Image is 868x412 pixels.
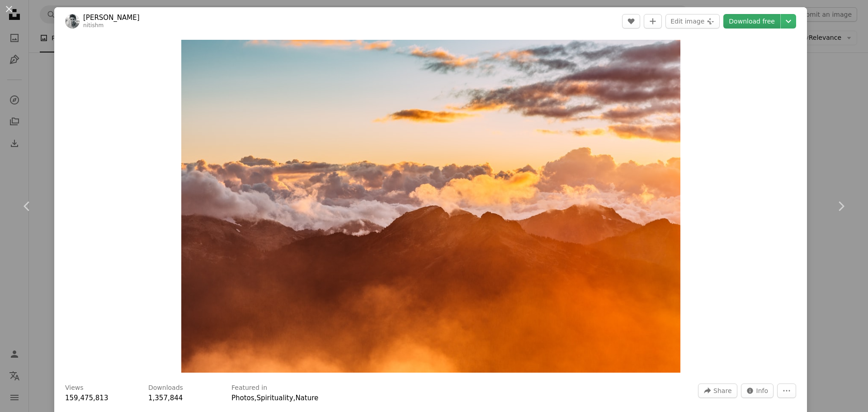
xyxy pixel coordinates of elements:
button: Edit image [665,14,720,28]
button: Add to Collection [644,14,662,28]
img: Go to Nitish Meena's profile [65,14,80,28]
h3: Views [65,384,84,393]
a: [PERSON_NAME] [83,13,140,22]
a: Next [814,163,868,250]
span: Info [756,384,769,398]
a: Download free [723,14,780,28]
span: , [255,394,257,402]
button: Zoom in on this image [181,40,680,373]
a: Photos [231,394,255,402]
span: 159,475,813 [65,394,108,402]
a: nitishm [83,22,104,28]
button: Like [622,14,640,28]
a: Spirituality [256,394,293,402]
button: Choose download size [781,14,796,28]
img: landscape photography of mountains with cloudy skies during golden hour [181,40,680,373]
h3: Featured in [231,384,267,393]
button: More Actions [777,384,796,398]
a: Nature [295,394,318,402]
span: 1,357,844 [148,394,183,402]
span: Share [713,384,731,398]
span: , [293,394,296,402]
h3: Downloads [148,384,183,393]
button: Share this image [698,384,737,398]
button: Stats about this image [741,384,774,398]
